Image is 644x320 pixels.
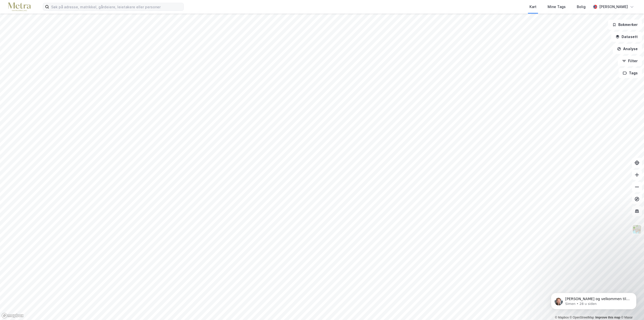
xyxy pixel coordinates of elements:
button: Analyse [613,44,642,54]
img: metra-logo.256734c3b2bbffee19d4.png [8,3,31,11]
div: Kart [529,4,536,10]
img: Z [632,225,642,234]
a: Mapbox [555,316,569,319]
button: Tags [619,68,642,78]
div: Mine Tags [548,4,566,10]
input: Søk på adresse, matrikkel, gårdeiere, leietakere eller personer [49,3,184,11]
a: Mapbox homepage [2,313,24,318]
button: Filter [618,56,642,66]
div: [PERSON_NAME] [599,4,628,10]
a: Improve this map [595,316,620,319]
a: OpenStreetMap [570,316,594,319]
div: Bolig [577,4,586,10]
button: Datasett [611,32,642,42]
iframe: Intercom notifications melding [543,282,644,317]
button: Bokmerker [608,20,642,30]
